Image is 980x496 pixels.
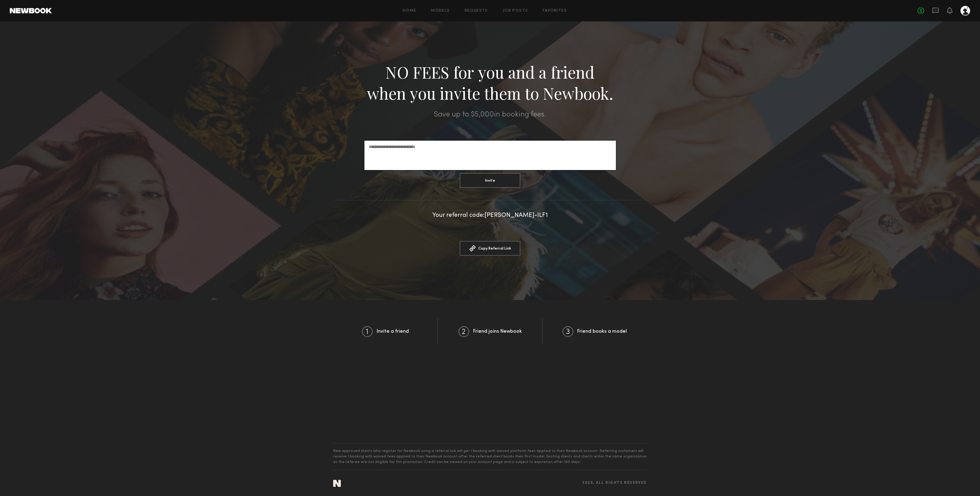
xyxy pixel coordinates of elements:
[460,241,520,256] button: Copy Referral Link
[543,318,647,345] div: Friend books a model
[460,173,520,188] button: Invite
[582,481,647,485] div: 2025 , all rights reserved
[403,9,417,13] a: Home
[503,9,528,13] a: Job Posts
[543,9,567,13] a: Favorites
[333,443,647,470] section: New approved clients who register for Newbook using a referral link will get 1 booking with waive...
[333,318,438,345] div: Invite a friend
[431,9,450,13] a: Models
[438,318,543,345] div: Friend joins Newbook
[465,9,488,13] a: Requests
